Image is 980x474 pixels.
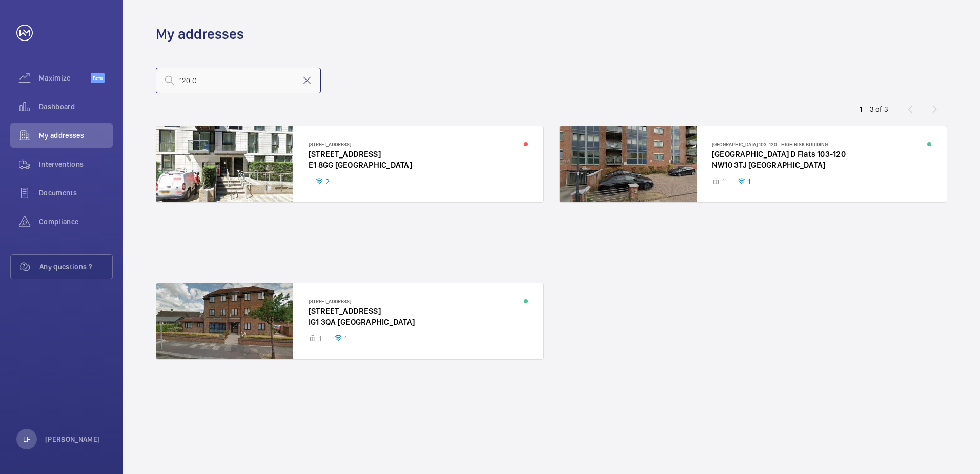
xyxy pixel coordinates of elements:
span: Compliance [39,216,113,227]
span: Any questions ? [39,262,112,272]
div: 1 – 3 of 3 [860,104,888,114]
span: Maximize [39,73,91,83]
span: Documents [39,188,113,198]
span: Beta [91,73,105,83]
h1: My addresses [156,25,244,44]
p: [PERSON_NAME] [45,434,100,444]
p: LF [23,434,30,444]
input: Search by address [156,68,321,93]
span: Interventions [39,159,113,169]
span: My addresses [39,130,113,141]
span: Dashboard [39,102,113,112]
